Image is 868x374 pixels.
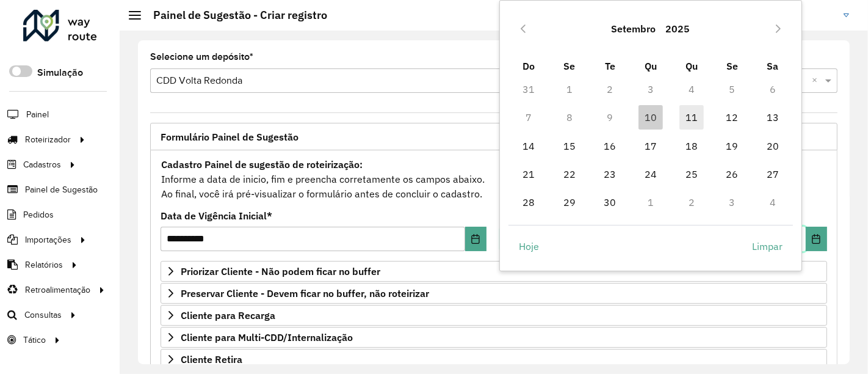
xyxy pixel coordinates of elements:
td: 24 [631,160,671,188]
span: 15 [557,134,582,158]
td: 3 [712,188,753,216]
span: 13 [761,105,785,130]
td: 25 [671,160,712,188]
span: 10 [638,105,663,130]
a: Cliente para Multi-CDD/Internalização [161,327,827,348]
span: 30 [598,190,622,215]
span: Se [563,60,575,72]
span: 29 [557,190,582,215]
span: 12 [720,105,744,130]
span: 19 [720,134,744,158]
a: Preservar Cliente - Devem ficar no buffer, não roteirizar [161,283,827,304]
span: Painel de Sugestão [25,183,98,196]
span: 22 [557,162,582,186]
span: 26 [720,162,744,186]
td: 14 [508,132,549,160]
span: 16 [598,134,622,158]
button: Next Month [769,19,788,38]
td: 20 [753,132,794,160]
span: Relatórios [25,258,63,271]
td: 12 [712,103,753,131]
label: Data de Vigência Inicial [161,208,272,223]
label: Simulação [37,65,83,80]
span: Qu [685,60,698,72]
td: 3 [631,75,671,103]
span: 20 [761,134,785,158]
td: 29 [549,188,590,216]
td: 1 [631,188,671,216]
button: Choose Date [806,227,827,251]
td: 5 [712,75,753,103]
span: Cadastros [23,158,61,171]
td: 28 [508,188,549,216]
span: 18 [679,134,704,158]
button: Choose Date [465,227,486,251]
h2: Painel de Sugestão - Criar registro [141,9,327,22]
a: Priorizar Cliente - Não podem ficar no buffer [161,261,827,282]
td: 26 [712,160,753,188]
div: Informe a data de inicio, fim e preencha corretamente os campos abaixo. Ao final, você irá pré-vi... [161,156,827,202]
strong: Cadastro Painel de sugestão de roteirização: [161,158,363,170]
td: 10 [631,103,671,131]
span: Painel [26,108,49,121]
td: 1 [549,75,590,103]
td: 8 [549,103,590,131]
span: Cliente para Recarga [181,310,275,320]
td: 4 [671,75,712,103]
span: Preservar Cliente - Devem ficar no buffer, não roteirizar [181,288,429,298]
span: 11 [679,105,704,130]
td: 13 [753,103,794,131]
span: 28 [516,190,541,215]
td: 31 [508,75,549,103]
td: 9 [590,103,631,131]
button: Hoje [508,234,549,258]
span: Sa [767,60,779,72]
span: Hoje [519,239,539,254]
td: 16 [590,132,631,160]
span: 23 [598,162,622,186]
td: 23 [590,160,631,188]
span: Retroalimentação [25,284,90,296]
span: 21 [516,162,541,186]
span: Te [605,60,615,72]
td: 17 [631,132,671,160]
span: Limpar [752,239,783,254]
span: Cliente Retira [181,354,242,364]
td: 15 [549,132,590,160]
td: 18 [671,132,712,160]
td: 2 [671,188,712,216]
span: Cliente para Multi-CDD/Internalização [181,332,353,342]
td: 21 [508,160,549,188]
button: Previous Month [513,19,533,38]
span: Consultas [24,309,62,321]
td: 6 [753,75,794,103]
td: 2 [590,75,631,103]
span: Clear all [812,73,822,88]
span: 17 [638,134,663,158]
span: Se [726,60,738,72]
span: Pedidos [23,208,54,221]
button: Limpar [742,234,793,258]
span: Do [523,60,535,72]
td: 30 [590,188,631,216]
td: 19 [712,132,753,160]
span: Priorizar Cliente - Não podem ficar no buffer [181,266,380,276]
span: 25 [679,162,704,186]
button: Choose Month [607,14,661,43]
button: Choose Year [661,14,695,43]
span: Qu [645,60,657,72]
span: 14 [516,134,541,158]
a: Cliente para Recarga [161,305,827,326]
td: 27 [753,160,794,188]
span: Formulário Painel de Sugestão [161,132,298,142]
a: Cliente Retira [161,349,827,370]
span: Importações [25,233,71,246]
td: 4 [753,188,794,216]
span: 27 [761,162,785,186]
td: 7 [508,103,549,131]
span: 24 [638,162,663,186]
span: Roteirizador [25,133,71,146]
td: 22 [549,160,590,188]
td: 11 [671,103,712,131]
span: Tático [23,334,46,346]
